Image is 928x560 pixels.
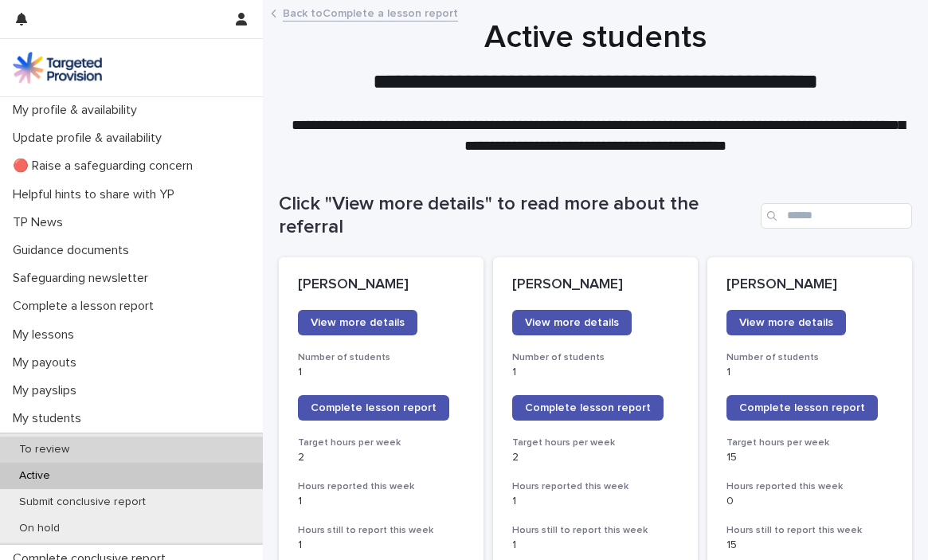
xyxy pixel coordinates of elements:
[512,495,679,508] p: 1
[512,480,679,493] h3: Hours reported this week
[726,276,893,294] p: [PERSON_NAME]
[298,524,464,537] h3: Hours still to report this week
[512,366,679,379] p: 1
[6,103,150,118] p: My profile & availability
[512,538,679,552] p: 1
[525,402,651,413] span: Complete lesson report
[311,402,437,413] span: Complete lesson report
[298,437,464,449] h3: Target hours per week
[298,480,464,493] h3: Hours reported this week
[512,524,679,537] h3: Hours still to report this week
[6,187,187,202] p: Helpful hints to share with YP
[6,411,94,426] p: My students
[6,327,87,343] p: My lessons
[726,351,893,364] h3: Number of students
[739,402,865,413] span: Complete lesson report
[298,276,464,294] p: [PERSON_NAME]
[6,355,89,370] p: My payouts
[726,538,893,552] p: 15
[6,383,89,398] p: My payslips
[279,193,754,239] h1: Click "View more details" to read more about the referral
[6,495,159,509] p: Submit conclusive report
[311,317,405,328] span: View more details
[512,276,679,294] p: [PERSON_NAME]
[283,3,458,22] a: Back toComplete a lesson report
[298,495,464,508] p: 1
[298,451,464,464] p: 2
[726,437,893,449] h3: Target hours per week
[6,131,174,146] p: Update profile & availability
[6,443,82,456] p: To review
[512,351,679,364] h3: Number of students
[6,159,206,174] p: 🔴 Raise a safeguarding concern
[726,524,893,537] h3: Hours still to report this week
[13,52,102,84] img: M5nRWzHhSzIhMunXDL62
[279,18,912,57] h1: Active students
[298,310,417,335] a: View more details
[6,271,161,286] p: Safeguarding newsletter
[726,310,846,335] a: View more details
[298,395,449,421] a: Complete lesson report
[298,366,464,379] p: 1
[512,451,679,464] p: 2
[726,366,893,379] p: 1
[512,395,664,421] a: Complete lesson report
[525,317,619,328] span: View more details
[739,317,833,328] span: View more details
[512,437,679,449] h3: Target hours per week
[726,451,893,464] p: 15
[6,299,166,314] p: Complete a lesson report
[512,310,632,335] a: View more details
[6,215,76,230] p: TP News
[761,203,912,229] input: Search
[6,522,72,535] p: On hold
[6,469,63,483] p: Active
[298,351,464,364] h3: Number of students
[726,495,893,508] p: 0
[298,538,464,552] p: 1
[6,243,142,258] p: Guidance documents
[726,480,893,493] h3: Hours reported this week
[726,395,878,421] a: Complete lesson report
